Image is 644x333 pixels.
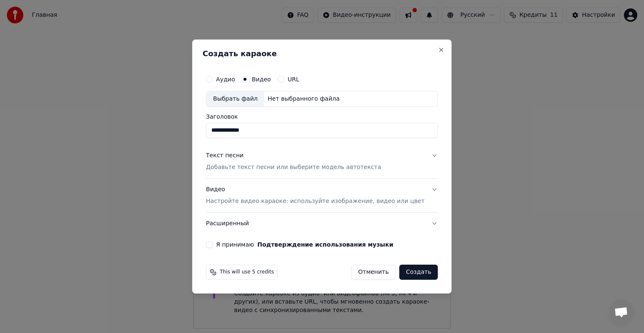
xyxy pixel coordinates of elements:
[216,76,235,82] label: Аудио
[203,50,441,57] h2: Создать караоке
[206,91,264,107] div: Выбрать файл
[206,163,381,172] p: Добавьте текст песни или выберите модель автотекста
[206,185,424,206] div: Видео
[206,114,438,120] label: Заголовок
[264,95,343,103] div: Нет выбранного файла
[288,76,299,82] label: URL
[206,151,244,160] div: Текст песни
[252,76,271,82] label: Видео
[399,265,438,280] button: Создать
[257,242,393,247] button: Я принимаю
[206,197,424,206] p: Настройте видео караоке: используйте изображение, видео или цвет
[351,265,396,280] button: Отменить
[220,269,274,276] span: This will use 5 credits
[216,242,393,247] label: Я принимаю
[206,179,438,212] button: ВидеоНастройте видео караоке: используйте изображение, видео или цвет
[206,213,438,234] button: Расширенный
[206,145,438,178] button: Текст песниДобавьте текст песни или выберите модель автотекста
